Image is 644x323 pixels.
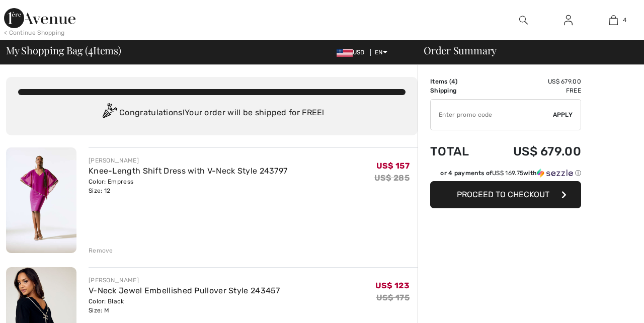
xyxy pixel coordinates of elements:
[89,297,280,315] div: Color: Black Size: M
[4,28,65,37] div: < Continue Shopping
[623,16,626,25] span: 4
[89,177,287,195] div: Color: Empress Size: 12
[430,134,485,169] td: Total
[430,86,485,95] td: Shipping
[89,286,280,295] a: V-Neck Jewel Embellished Pullover Style 243457
[374,173,410,183] s: US$ 285
[337,49,353,57] img: US Dollar
[6,45,121,55] span: My Shopping Bag ( Items)
[556,14,581,27] a: Sign In
[457,190,549,199] span: Proceed to Checkout
[89,166,287,176] a: Knee-Length Shift Dress with V-Neck Style 243797
[89,246,113,255] div: Remove
[337,49,369,56] span: USD
[553,110,573,119] span: Apply
[431,100,553,130] input: Promo code
[4,8,75,28] img: 1ère Avenue
[485,77,581,86] td: US$ 679.00
[99,103,119,123] img: Congratulation2.svg
[485,134,581,169] td: US$ 679.00
[591,14,635,26] a: 4
[89,276,280,285] div: [PERSON_NAME]
[89,156,287,165] div: [PERSON_NAME]
[609,14,618,26] img: My Bag
[88,43,93,56] span: 4
[430,181,581,208] button: Proceed to Checkout
[564,14,573,26] img: My Info
[440,169,581,178] div: or 4 payments of with
[6,147,76,253] img: Knee-Length Shift Dress with V-Neck Style 243797
[430,169,581,181] div: or 4 payments ofUS$ 169.75withSezzle Click to learn more about Sezzle
[537,169,573,178] img: Sezzle
[18,103,406,123] div: Congratulations! Your order will be shipped for FREE!
[519,14,528,26] img: search the website
[376,293,410,302] s: US$ 175
[451,78,455,85] span: 4
[485,86,581,95] td: Free
[375,49,387,56] span: EN
[376,161,410,171] span: US$ 157
[375,281,410,290] span: US$ 123
[492,170,523,177] span: US$ 169.75
[430,77,485,86] td: Items ( )
[412,45,638,55] div: Order Summary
